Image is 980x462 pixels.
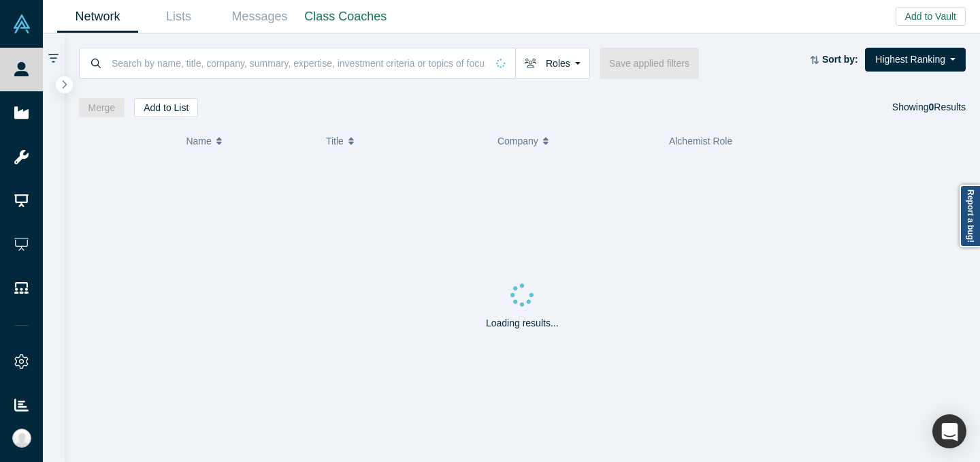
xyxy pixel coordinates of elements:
img: Alchemist Vault Logo [12,14,31,33]
a: Messages [219,1,300,33]
button: Company [497,127,655,155]
a: Lists [138,1,219,33]
a: Network [57,1,138,33]
a: Class Coaches [300,1,391,33]
span: Alchemist Role [669,136,732,147]
button: Title [326,127,483,155]
button: Save applied filters [600,48,699,79]
span: Company [497,127,538,155]
strong: 0 [929,102,934,112]
img: Ally Hoang's Account [12,429,31,448]
button: Roles [515,48,590,79]
p: Loading results... [486,316,559,330]
span: Name [186,127,211,155]
input: Search by name, title, company, summary, expertise, investment criteria or topics of focus [110,47,487,79]
button: Highest Ranking [865,48,966,72]
span: Title [326,127,344,155]
button: Name [186,127,312,155]
strong: Sort by: [822,54,858,65]
button: Merge [79,98,125,117]
span: Results [929,102,966,112]
a: Report a bug! [960,185,980,247]
div: Showing [892,98,966,117]
button: Add to List [134,98,198,117]
button: Add to Vault [896,7,966,26]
